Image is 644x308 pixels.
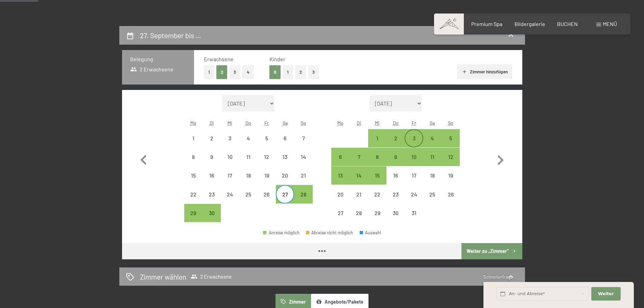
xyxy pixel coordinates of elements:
[386,185,405,203] div: Thu Oct 23 2025
[332,173,349,190] div: 13
[369,173,386,190] div: 15
[221,185,239,203] div: Abreise nicht möglich
[203,173,220,190] div: 16
[515,21,545,27] a: Bildergalerie
[202,129,221,147] div: Tue Sep 02 2025
[258,185,276,203] div: Fri Sep 26 2025
[471,21,502,27] span: Premium Spa
[294,166,312,185] div: Abreise nicht möglich
[386,166,405,185] div: Abreise nicht möglich
[423,129,442,147] div: Sat Oct 04 2025
[442,136,459,152] div: 5
[258,148,276,166] div: Fri Sep 12 2025
[351,210,367,227] div: 28
[405,173,422,190] div: 17
[202,204,221,222] div: Tue Sep 30 2025
[221,129,239,147] div: Abreise nicht möglich
[269,56,285,62] span: Kinder
[331,204,350,222] div: Abreise nicht möglich
[184,204,202,222] div: Abreise möglich
[242,65,254,79] button: 4
[423,148,442,166] div: Sat Oct 11 2025
[368,148,386,166] div: Abreise möglich
[368,185,386,203] div: Abreise nicht möglich
[191,273,232,280] span: 2 Erwachsene
[442,185,460,203] div: Abreise nicht möglich
[203,210,220,227] div: 30
[203,154,220,171] div: 9
[216,65,228,79] button: 2
[130,66,174,73] span: 2 Erwachsene
[294,129,312,147] div: Sun Sep 07 2025
[369,154,386,171] div: 8
[332,210,349,227] div: 27
[368,204,386,222] div: Wed Oct 29 2025
[603,21,617,27] span: Menü
[591,287,620,301] button: Weiter
[239,148,258,166] div: Abreise nicht möglich
[369,136,386,152] div: 1
[184,148,202,166] div: Abreise nicht möglich
[386,204,405,222] div: Abreise nicht möglich
[442,185,460,203] div: Sun Oct 26 2025
[258,166,276,185] div: Abreise nicht möglich
[351,192,367,209] div: 21
[239,166,258,185] div: Thu Sep 18 2025
[239,129,258,147] div: Thu Sep 04 2025
[350,148,368,166] div: Abreise möglich
[295,65,306,79] button: 2
[184,148,202,166] div: Mon Sep 08 2025
[202,185,221,203] div: Tue Sep 23 2025
[204,56,234,62] span: Erwachsene
[423,185,442,203] div: Sat Oct 25 2025
[283,65,293,79] button: 1
[350,185,368,203] div: Tue Oct 21 2025
[387,192,404,209] div: 23
[350,204,368,222] div: Abreise nicht möglich
[424,154,441,171] div: 11
[276,148,294,166] div: Abreise nicht möglich
[557,21,578,27] a: BUCHEN
[386,129,405,147] div: Abreise möglich
[386,148,405,166] div: Thu Oct 09 2025
[239,185,258,203] div: Thu Sep 25 2025
[350,166,368,185] div: Tue Oct 14 2025
[221,166,239,185] div: Abreise nicht möglich
[423,166,442,185] div: Sat Oct 18 2025
[405,154,422,171] div: 10
[424,192,441,209] div: 25
[221,148,239,166] div: Wed Sep 10 2025
[239,148,258,166] div: Thu Sep 11 2025
[368,129,386,147] div: Wed Oct 01 2025
[424,136,441,152] div: 4
[368,129,386,147] div: Abreise möglich
[368,185,386,203] div: Wed Oct 22 2025
[276,166,294,185] div: Sat Sep 20 2025
[375,120,380,126] abbr: Mittwoch
[277,154,293,171] div: 13
[442,173,459,190] div: 19
[306,231,353,235] div: Abreise nicht möglich
[258,148,276,166] div: Abreise nicht möglich
[258,129,276,147] div: Abreise nicht möglich
[294,185,312,203] div: Sun Sep 28 2025
[264,120,269,126] abbr: Freitag
[405,129,423,147] div: Fri Oct 03 2025
[277,192,293,209] div: 27
[240,192,257,209] div: 25
[386,204,405,222] div: Thu Oct 30 2025
[294,148,312,166] div: Sun Sep 14 2025
[332,192,349,209] div: 20
[258,129,276,147] div: Fri Sep 05 2025
[368,166,386,185] div: Wed Oct 15 2025
[331,185,350,203] div: Abreise nicht möglich
[239,166,258,185] div: Abreise nicht möglich
[424,173,441,190] div: 18
[405,185,423,203] div: Fri Oct 24 2025
[240,136,257,152] div: 4
[221,192,238,209] div: 24
[140,31,201,40] h2: 27. September bis …
[295,154,312,171] div: 14
[294,166,312,185] div: Sun Sep 21 2025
